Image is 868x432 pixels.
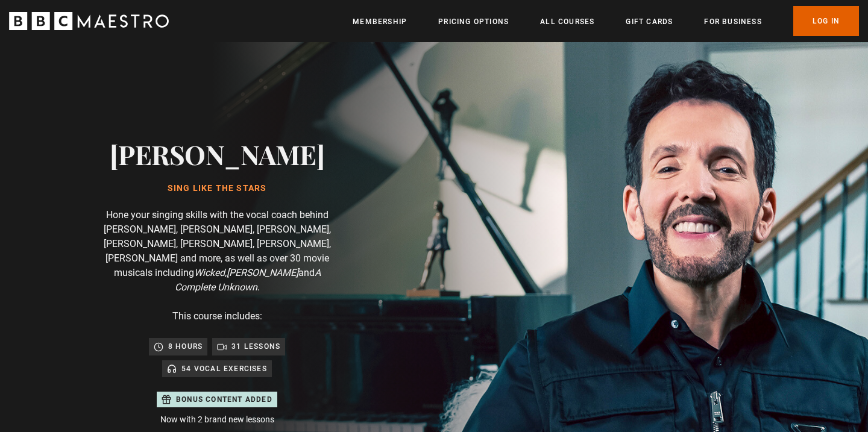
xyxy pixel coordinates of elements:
[172,309,262,324] p: This course includes:
[181,363,267,375] p: 54 Vocal Exercises
[168,340,203,352] p: 8 hours
[110,184,325,193] h1: Sing Like the Stars
[227,267,298,278] i: [PERSON_NAME]
[96,208,338,295] p: Hone your singing skills with the vocal coach behind [PERSON_NAME], [PERSON_NAME], [PERSON_NAME],...
[231,340,280,352] p: 31 lessons
[175,267,321,293] i: A Complete Unknown
[194,267,225,278] i: Wicked
[110,139,325,169] h2: [PERSON_NAME]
